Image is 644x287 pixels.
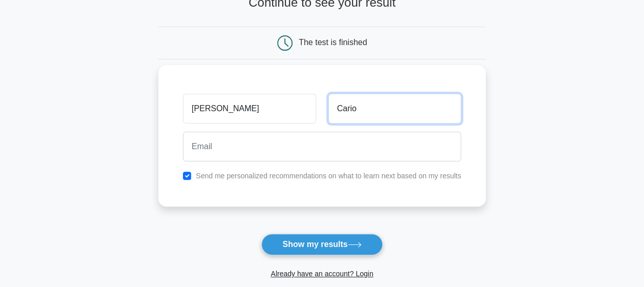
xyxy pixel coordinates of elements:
button: Show my results [261,234,382,255]
label: Send me personalized recommendations on what to learn next based on my results [196,172,461,180]
input: First name [183,94,316,124]
input: Last name [328,94,461,124]
a: Already have an account? Login [271,270,373,278]
input: Email [183,132,461,161]
div: The test is finished [299,38,367,47]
